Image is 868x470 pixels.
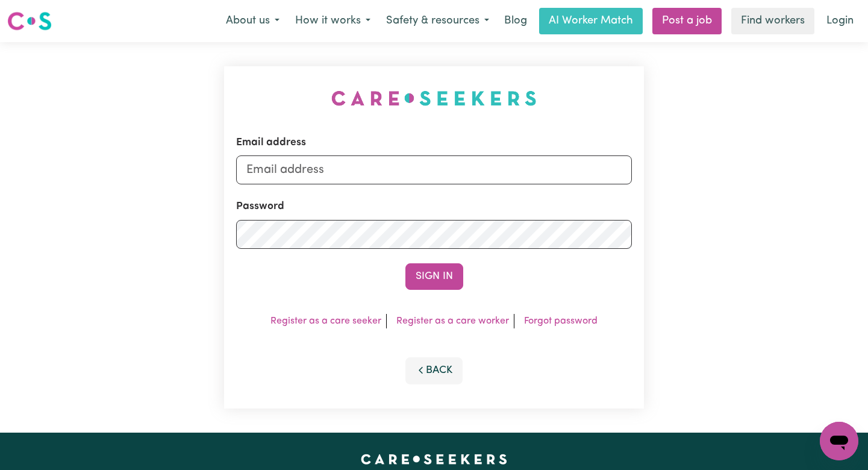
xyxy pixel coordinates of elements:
[524,316,598,326] a: Forgot password
[7,10,52,32] img: Careseekers logo
[539,8,643,34] a: AI Worker Match
[396,316,509,326] a: Register as a care worker
[7,7,52,35] a: Careseekers logo
[361,454,507,464] a: Careseekers home page
[218,8,287,34] button: About us
[236,135,306,151] label: Email address
[820,422,858,460] iframe: Button to launch messaging window
[819,8,861,34] a: Login
[731,8,814,34] a: Find workers
[405,357,463,384] button: Back
[236,199,284,215] label: Password
[287,8,378,34] button: How it works
[378,8,497,34] button: Safety & resources
[236,155,632,184] input: Email address
[497,8,534,34] a: Blog
[405,263,463,290] button: Sign In
[270,316,381,326] a: Register as a care seeker
[652,8,722,34] a: Post a job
